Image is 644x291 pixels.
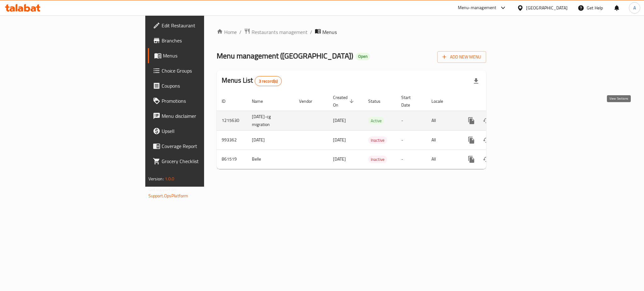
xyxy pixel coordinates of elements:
div: [GEOGRAPHIC_DATA] [526,4,568,11]
h2: Menus List [222,76,282,86]
div: Inactive [368,136,387,144]
span: Menus [322,28,337,36]
a: Edit Restaurant [148,18,253,33]
span: Add New Menu [442,53,481,61]
span: Inactive [368,156,387,163]
div: Active [368,117,384,124]
span: A [633,4,636,11]
td: [DATE] [247,130,294,150]
a: Support.OpsPlatform [148,192,188,200]
span: Version: [148,175,164,183]
div: Inactive [368,156,387,163]
span: Menus [163,52,248,59]
span: Get support on: [148,185,177,194]
span: Name [252,97,271,105]
td: - [396,111,426,130]
th: Actions [459,92,529,111]
span: Upsell [162,127,248,135]
nav: breadcrumb [217,28,486,36]
a: Menus [148,48,253,63]
a: Promotions [148,93,253,108]
button: Change Status [479,152,494,167]
span: Grocery Checklist [162,157,248,165]
a: Grocery Checklist [148,154,253,169]
td: - [396,150,426,169]
span: Menu disclaimer [162,112,248,120]
button: more [464,113,479,128]
td: All [426,150,459,169]
span: Coupons [162,82,248,90]
button: more [464,133,479,148]
td: - [396,130,426,150]
td: [DATE]-cg migration [247,111,294,130]
span: Menu management ( [GEOGRAPHIC_DATA] ) [217,49,353,63]
span: Open [356,54,370,59]
span: [DATE] [333,136,346,144]
a: Restaurants management [244,28,308,36]
span: Restaurants management [252,28,308,36]
button: Add New Menu [437,51,486,63]
div: Open [356,53,370,60]
a: Coverage Report [148,139,253,154]
td: All [426,130,459,150]
span: 3 record(s) [255,78,282,84]
span: Choice Groups [162,67,248,74]
span: 1.0.0 [165,175,175,183]
span: [DATE] [333,116,346,124]
a: Coupons [148,78,253,93]
a: Menu disclaimer [148,108,253,124]
span: Created On [333,94,356,109]
span: Branches [162,37,248,44]
span: Start Date [401,94,419,109]
div: Total records count [255,76,282,86]
div: Menu-management [458,4,497,12]
table: enhanced table [217,92,529,169]
a: Choice Groups [148,63,253,78]
a: Branches [148,33,253,48]
button: Change Status [479,113,494,128]
span: [DATE] [333,155,346,163]
button: more [464,152,479,167]
td: Belle [247,150,294,169]
span: ID [222,97,234,105]
span: Vendor [299,97,320,105]
span: Active [368,117,384,124]
span: Inactive [368,137,387,144]
li: / [310,28,312,36]
span: Promotions [162,97,248,105]
span: Coverage Report [162,142,248,150]
div: Export file [469,74,484,89]
span: Locale [431,97,451,105]
a: Upsell [148,124,253,139]
span: Edit Restaurant [162,22,248,29]
td: All [426,111,459,130]
button: Change Status [479,133,494,148]
span: Status [368,97,389,105]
